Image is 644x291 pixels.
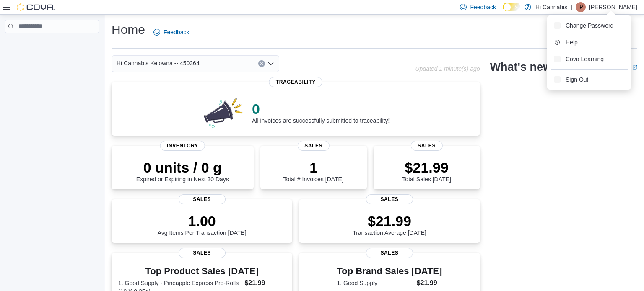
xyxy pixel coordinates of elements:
span: Sales [179,248,226,258]
input: Dark Mode [503,3,520,11]
div: All invoices are successfully submitted to traceability! [252,100,390,124]
div: Total # Invoices [DATE] [283,159,343,183]
dt: 1. Good Supply [337,279,413,287]
p: Updated 1 minute(s) ago [415,65,480,72]
div: Expired or Expiring in Next 30 Days [136,159,229,183]
p: 1 [283,159,343,176]
p: $21.99 [402,159,451,176]
p: | [571,2,572,12]
span: IP [578,2,583,12]
span: Sales [298,141,330,151]
span: Sales [366,194,413,204]
button: Sign Out [551,73,628,86]
div: Total Sales [DATE] [402,159,451,183]
span: Sales [410,141,442,151]
div: Ian Paul [576,2,586,12]
p: 0 units / 0 g [136,159,229,176]
span: Hi Cannabis Kelowna -- 450364 [117,58,200,68]
p: Hi Cannabis [535,2,567,12]
img: 0 [202,95,245,129]
button: Clear input [258,60,265,67]
span: Change Password [566,21,613,30]
button: Open list of options [267,60,274,67]
span: Feedback [164,28,189,36]
h1: Home [112,21,145,38]
a: Feedback [150,24,192,41]
h3: Top Product Sales [DATE] [118,266,286,276]
span: Traceability [269,77,322,87]
img: Cova [17,3,55,11]
p: $21.99 [353,213,426,229]
h3: Top Brand Sales [DATE] [337,266,442,276]
span: Sales [366,248,413,258]
span: Sales [179,194,226,204]
span: Cova Learning [566,55,604,63]
div: Transaction Average [DATE] [353,213,426,236]
p: 0 [252,100,390,117]
span: Feedback [470,3,496,11]
button: Cova Learning [551,52,628,66]
svg: External link [632,65,637,70]
dd: $21.99 [417,278,442,288]
p: [PERSON_NAME] [589,2,637,12]
button: Change Password [551,19,628,32]
dd: $21.99 [244,278,286,288]
button: Help [551,36,628,49]
p: 1.00 [158,213,247,229]
span: Dark Mode [503,11,503,12]
h2: What's new [490,60,552,74]
span: Sign Out [566,75,588,84]
div: Avg Items Per Transaction [DATE] [158,213,247,236]
span: Inventory [160,141,205,151]
span: Help [566,38,578,46]
nav: Complex example [5,35,99,55]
